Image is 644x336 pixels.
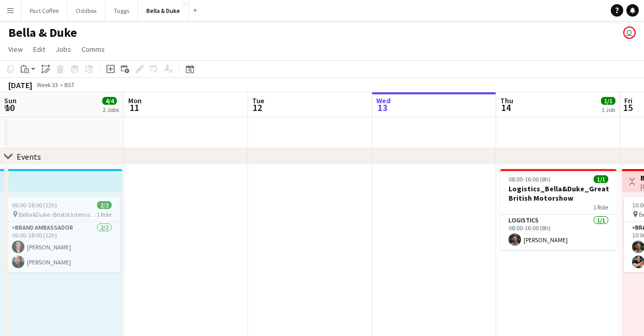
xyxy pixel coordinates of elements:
span: 1/1 [594,175,608,183]
span: 1/1 [601,97,615,105]
div: 2 Jobs [103,106,119,114]
span: Comms [81,45,105,54]
span: 14 [499,102,513,114]
button: Bella & Duke [138,1,189,21]
a: Jobs [51,43,75,56]
app-card-role: Logistics1/108:00-16:00 (8h)[PERSON_NAME] [500,215,616,250]
app-job-card: 08:00-16:00 (8h)1/1Logistics_Bella&Duke_Great British Motorshow1 RoleLogistics1/108:00-16:00 (8h)... [500,169,616,250]
span: Sun [4,96,17,105]
div: [DATE] [8,80,32,90]
span: 1 Role [97,211,112,218]
button: Tuggs [105,1,138,21]
span: Week 33 [34,81,60,89]
span: Thu [500,96,513,105]
div: BST [64,81,75,89]
span: Tue [252,96,264,105]
span: Fri [624,96,633,105]
span: 1 Role [593,203,608,211]
span: 13 [375,102,391,114]
span: 4/4 [102,97,117,105]
h3: Logistics_Bella&Duke_Great British Motorshow [500,184,616,203]
a: Edit [29,43,49,56]
div: 1 Job [601,106,615,114]
span: Bella&Duke -Bristol International Balloon Fiesta [19,211,97,218]
div: Events [17,151,41,162]
span: View [8,45,23,54]
span: Edit [33,45,45,54]
span: 06:00-18:00 (12h) [12,201,57,209]
app-job-card: 06:00-18:00 (12h)2/2 Bella&Duke -Bristol International Balloon Fiesta1 RoleBrand Ambassador2/206:... [4,197,120,272]
h1: Bella & Duke [8,25,77,40]
span: 08:00-16:00 (8h) [509,175,551,183]
span: 10 [3,102,17,114]
span: Jobs [56,45,71,54]
app-card-role: Brand Ambassador2/206:00-18:00 (12h)[PERSON_NAME][PERSON_NAME] [4,222,120,272]
a: Comms [77,43,109,56]
button: Pact Coffee [21,1,67,21]
a: View [4,43,27,56]
span: 15 [623,102,633,114]
app-user-avatar: Chubby Bear [623,26,636,39]
span: Wed [376,96,391,105]
button: Oddbox [67,1,105,21]
span: 11 [127,102,142,114]
span: Mon [128,96,142,105]
span: 2/2 [97,201,112,209]
span: 12 [251,102,264,114]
